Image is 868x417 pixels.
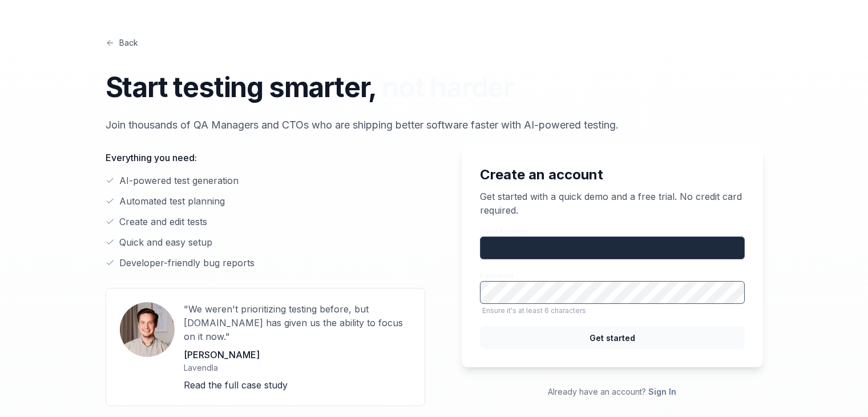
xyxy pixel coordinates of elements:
h1: Start testing smarter, [106,67,763,108]
li: Automated test planning [106,194,425,208]
p: Everything you need: [106,151,425,165]
input: Email Address [480,236,745,259]
p: Get started with a quick demo and a free trial. No credit card required. [480,190,745,217]
a: Back [106,37,138,49]
p: Join thousands of QA Managers and CTOs who are shipping better software faster with AI-powered te... [106,117,763,133]
h2: Create an account [480,165,745,185]
label: Password [480,271,745,315]
span: not harder [382,70,514,104]
a: Read the full case study [184,379,288,391]
p: Lavendla [184,362,411,374]
li: Developer-friendly bug reports [106,256,425,270]
p: Already have an account? [462,386,763,398]
p: "We weren't prioritizing testing before, but [DOMAIN_NAME] has given us the ability to focus on i... [184,302,411,343]
input: PasswordEnsure it's at least 6 characters [480,281,745,304]
label: Email Address [480,226,745,259]
button: Get started [480,326,745,349]
li: Quick and easy setup [106,235,425,249]
img: User avatar [120,302,175,357]
span: Ensure it's at least 6 characters [480,306,745,315]
a: Sign In [648,387,676,396]
li: Create and edit tests [106,215,425,228]
p: [PERSON_NAME] [184,348,411,362]
li: AI-powered test generation [106,174,425,187]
